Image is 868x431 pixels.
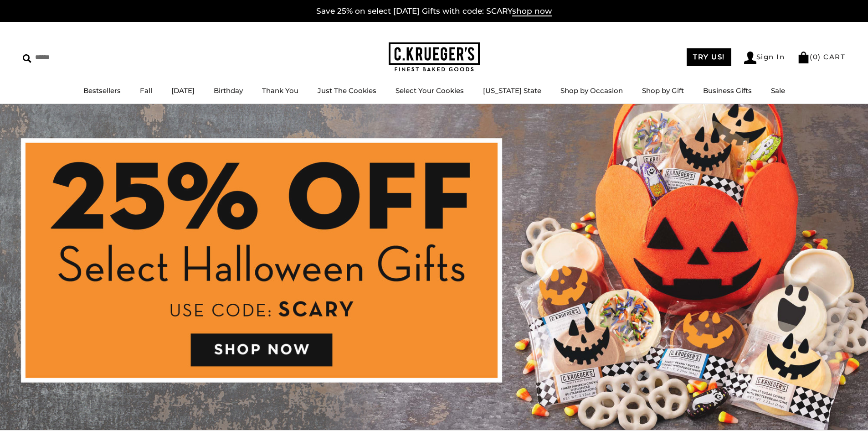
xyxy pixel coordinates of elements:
a: (0) CART [797,52,845,61]
a: Sale [771,86,785,95]
img: C.KRUEGER'S [389,42,480,72]
a: Sign In [744,52,785,64]
a: Just The Cookies [318,86,376,95]
a: TRY US! [687,48,731,66]
span: 0 [813,52,818,61]
a: Thank You [262,86,298,95]
a: [DATE] [171,86,195,95]
span: shop now [512,6,552,16]
a: Shop by Gift [642,86,684,95]
input: Search [23,50,131,64]
a: Business Gifts [703,86,752,95]
a: Bestsellers [83,86,121,95]
img: Account [744,52,756,64]
a: [US_STATE] State [483,86,541,95]
a: Fall [140,86,152,95]
a: Save 25% on select [DATE] Gifts with code: SCARYshop now [316,6,552,16]
a: Birthday [214,86,243,95]
img: Search [23,54,31,63]
a: Shop by Occasion [560,86,623,95]
img: Bag [797,52,810,63]
a: Select Your Cookies [395,86,464,95]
